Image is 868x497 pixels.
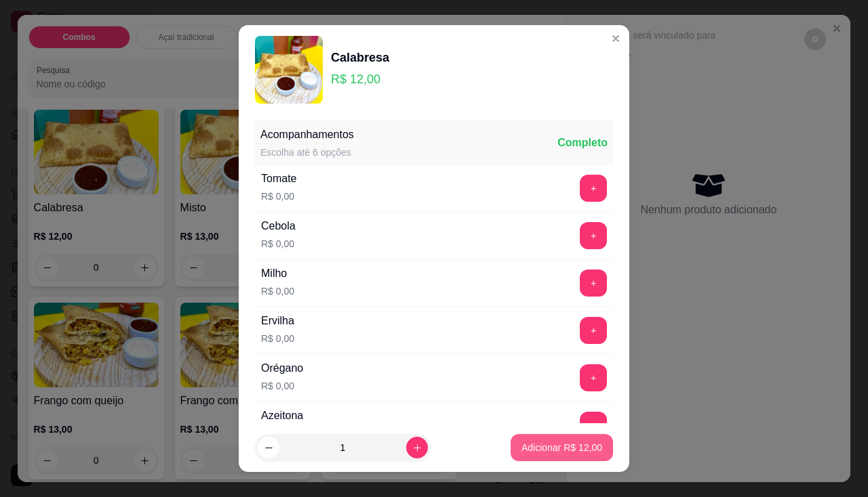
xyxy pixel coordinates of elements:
[261,332,294,345] p: R$ 0,00
[580,412,607,439] button: add
[261,218,296,234] div: Cebola
[605,28,627,49] button: Close
[406,437,428,458] button: increase-product-quantity
[258,437,279,458] button: decrease-product-quantity
[261,408,303,424] div: Azeitona
[261,171,296,187] div: Tomate
[580,222,607,249] button: add
[261,265,294,282] div: Milho
[331,48,389,67] div: Calabresa
[580,364,607,391] button: add
[260,146,354,159] div: Escolha até 6 opções
[580,317,607,344] button: add
[261,360,303,376] div: Orégano
[261,190,296,203] p: R$ 0,00
[580,175,607,202] button: add
[261,379,303,393] p: R$ 0,00
[557,135,608,151] div: Completo
[261,284,294,298] p: R$ 0,00
[511,434,613,461] button: Adicionar R$ 12,00
[255,36,323,104] img: product-image
[521,441,602,454] p: Adicionar R$ 12,00
[261,237,296,251] p: R$ 0,00
[331,70,389,89] p: R$ 12,00
[260,127,354,143] div: Acompanhamentos
[580,269,607,297] button: add
[261,313,294,329] div: Ervilha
